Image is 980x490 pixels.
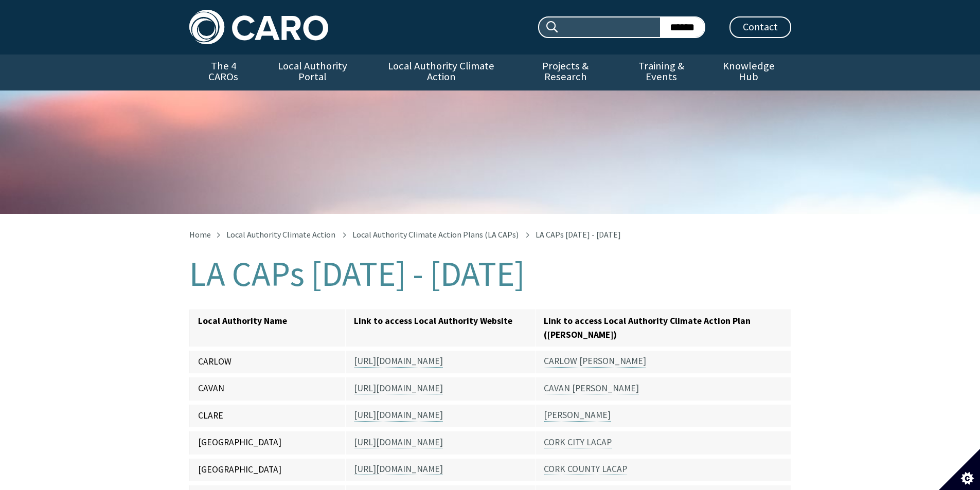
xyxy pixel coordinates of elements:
[189,255,791,293] h1: LA CAPs [DATE] - [DATE]
[514,55,616,90] a: Projects & Research
[352,229,519,240] a: Local Authority Climate Action Plans (LA CAPs)
[544,463,627,475] a: CORK COUNTY LACAP
[354,315,512,326] strong: Link to access Local Authority Website
[368,55,514,90] a: Local Authority Climate Action
[536,229,621,240] span: LA CAPs [DATE] - [DATE]
[354,356,443,368] a: [URL][DOMAIN_NAME]
[189,349,346,375] td: CARLOW
[258,55,368,90] a: Local Authority Portal
[189,429,346,456] td: [GEOGRAPHIC_DATA]
[544,410,611,422] a: [PERSON_NAME]
[198,315,287,326] strong: Local Authority Name
[189,55,258,90] a: The 4 CAROs
[706,55,791,90] a: Knowledge Hub
[544,437,612,448] a: CORK CITY LACAP
[354,437,443,448] a: [URL][DOMAIN_NAME]
[189,403,346,429] td: CLARE
[189,456,346,483] td: [GEOGRAPHIC_DATA]
[354,463,443,475] a: [URL][DOMAIN_NAME]
[189,10,328,44] img: Caro logo
[189,229,211,240] a: Home
[354,410,443,422] a: [URL][DOMAIN_NAME]
[544,383,639,394] a: CAVAN [PERSON_NAME]
[544,356,646,368] a: CARLOW [PERSON_NAME]
[729,16,791,38] a: Contact
[544,315,751,340] strong: Link to access Local Authority Climate Action Plan ([PERSON_NAME])
[939,449,980,490] button: Set cookie preferences
[226,229,335,240] a: Local Authority Climate Action
[616,55,706,90] a: Training & Events
[189,375,346,402] td: CAVAN
[354,383,443,394] a: [URL][DOMAIN_NAME]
